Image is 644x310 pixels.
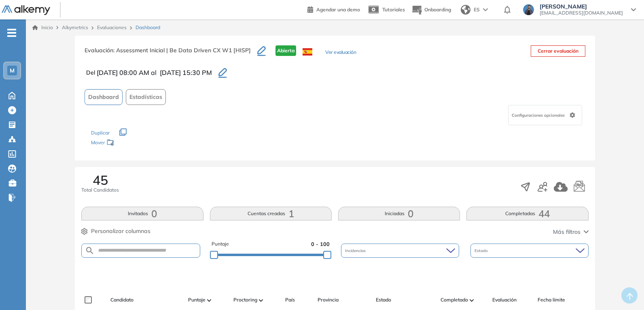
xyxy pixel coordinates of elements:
img: SEARCH_ALT [85,246,95,256]
div: Incidencias [341,244,459,258]
i: - [7,32,16,34]
button: Más filtros [553,228,589,236]
button: Dashboard [85,89,123,105]
span: 45 [93,173,108,186]
button: Cuentas creadas1 [210,207,332,220]
img: [missing "en.ARROW_ALT" translation] [207,299,211,301]
span: Onboarding [424,6,451,13]
span: Configuraciones opcionales [512,112,566,118]
span: Incidencias [345,248,367,254]
img: [missing "en.ARROW_ALT" translation] [259,299,263,301]
span: Puntaje [188,296,205,304]
span: Personalizar columnas [91,227,150,235]
span: Estadísticas [129,93,162,101]
span: Proctoring [233,296,257,304]
span: [DATE] 15:30 PM [160,68,212,77]
span: Evaluación [492,296,517,304]
span: Duplicar [91,130,110,136]
span: Puntaje [212,240,229,248]
span: Completado [441,296,468,304]
span: [EMAIL_ADDRESS][DOMAIN_NAME] [540,10,623,16]
span: Total Candidatos [81,186,119,194]
span: Más filtros [553,228,580,236]
span: 0 - 100 [311,240,330,248]
span: Agendar una demo [316,6,360,13]
span: País [285,296,295,304]
button: Ver evaluación [325,49,356,57]
img: Logo [2,5,50,15]
button: Onboarding [411,1,451,19]
div: Mover [91,136,172,151]
span: al [151,68,157,77]
span: Provincia [318,296,339,304]
img: arrow [483,8,488,11]
span: Dashboard [136,24,160,31]
span: ES [474,6,480,13]
span: M [10,67,15,74]
span: Dashboard [88,93,119,101]
span: Del [86,68,95,77]
button: Estadísticas [126,89,166,105]
button: Iniciadas0 [338,207,460,220]
button: Completadas44 [466,207,588,220]
a: Inicio [32,24,53,31]
span: [DATE] 08:00 AM [97,68,149,77]
a: Agendar una demo [307,4,360,14]
span: : Assessment Inicial | Be Data Driven CX W1 [HISP] [113,47,251,54]
div: Configuraciones opcionales [508,105,582,125]
a: Evaluaciones [97,24,127,30]
img: ESP [303,48,312,56]
h3: Evaluación [85,45,257,62]
span: Fecha límite [538,296,565,304]
span: Estado [475,248,489,254]
span: [PERSON_NAME] [540,3,623,10]
button: Personalizar columnas [81,227,150,235]
span: Estado [376,296,391,304]
span: Alkymetrics [62,24,88,30]
div: Estado [470,244,589,258]
button: Cerrar evaluación [531,45,585,57]
button: Invitados0 [81,207,203,220]
span: Candidato [110,296,133,304]
img: world [461,5,470,15]
img: [missing "en.ARROW_ALT" translation] [470,299,474,301]
span: Tutoriales [382,6,405,13]
span: Abierta [275,45,296,56]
